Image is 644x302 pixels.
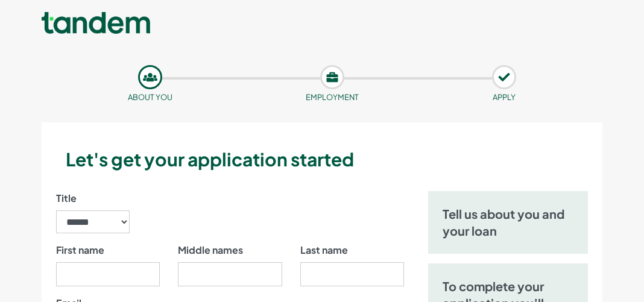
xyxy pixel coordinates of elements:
[128,92,172,102] small: About you
[66,146,598,172] h3: Let's get your application started
[443,206,573,239] h5: Tell us about you and your loan
[178,243,243,257] label: Middle names
[300,243,348,257] label: Last name
[306,92,359,102] small: Employment
[493,92,516,102] small: APPLY
[56,191,77,206] label: Title
[56,243,104,257] label: First name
